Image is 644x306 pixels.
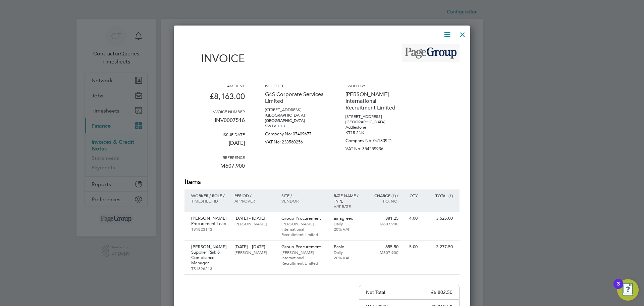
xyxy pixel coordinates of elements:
p: 4.00 [405,216,418,221]
p: [STREET_ADDRESS] [265,107,325,113]
p: [DATE] - [DATE] [234,244,274,250]
p: Po. No. [369,198,398,204]
h3: Amount [184,83,245,88]
h3: Reference [184,155,245,160]
p: Vendor [281,198,327,204]
p: QTY [405,193,418,198]
p: [PERSON_NAME] International Recruitment Limited [281,250,327,266]
h1: Invoice [184,52,245,65]
p: Addlestone [345,125,406,130]
p: Company No: 07409677 [265,129,325,137]
p: TS1823143 [191,226,228,232]
p: M607.900 [184,160,245,177]
h2: Items [184,177,460,187]
p: TS1826213 [191,266,228,271]
p: [GEOGRAPHIC_DATA] [345,119,406,125]
p: £8,163.00 [184,88,245,109]
p: VAT No: 354259936 [345,143,406,151]
p: Rate name / type [334,193,363,204]
h3: Issued to [265,83,325,88]
p: 655.50 [369,244,398,250]
p: Daily [334,250,363,255]
p: Group Procurement [281,244,327,250]
p: [PERSON_NAME] [191,244,228,250]
p: Supplier Risk & Compliance Manager [191,250,228,266]
p: Worker / Role / [191,193,228,198]
p: Approver [234,198,274,204]
p: SW1V 1HU [265,123,325,129]
p: Site / [281,193,327,198]
p: [PERSON_NAME] [234,221,274,226]
p: Net Total [366,289,385,295]
p: M607.900 [369,221,398,226]
img: michaelpageint-logo-remittance.png [402,44,460,62]
p: Procurement Lead [191,221,228,226]
p: Daily [334,221,363,226]
h3: Invoice number [184,109,245,114]
p: [STREET_ADDRESS] [345,114,406,119]
div: 3 [617,284,620,293]
p: Total (£) [424,193,453,198]
p: M607.900 [369,250,398,255]
p: [DATE] - [DATE] [234,216,274,221]
p: Basic [334,244,363,250]
p: [GEOGRAPHIC_DATA] [265,113,325,118]
button: Open Resource Center, 3 new notifications [617,279,639,301]
h3: Issue date [184,132,245,137]
p: Period / [234,193,274,198]
p: 20% VAT [334,226,363,232]
p: 3,525.00 [424,216,453,221]
p: [PERSON_NAME] International Recruitment Limited [281,221,327,237]
p: [PERSON_NAME] International Recruitment Limited [345,88,406,114]
p: Timesheet ID [191,198,228,204]
p: 3,277.50 [424,244,453,250]
p: Company No: 04130921 [345,135,406,143]
h3: Issued by [345,83,406,88]
p: 20% VAT [334,255,363,260]
p: £6,802.50 [431,289,452,295]
p: [DATE] [184,137,245,155]
p: Group Procurement [281,216,327,221]
p: VAT rate [334,204,363,209]
p: [PERSON_NAME] [191,216,228,221]
p: KT15 2NX [345,130,406,135]
p: G4S Corporate Services Limited [265,88,325,107]
p: as agreed [334,216,363,221]
p: [GEOGRAPHIC_DATA] [265,118,325,123]
p: VAT No: 238560256 [265,137,325,145]
p: 5.00 [405,244,418,250]
p: 881.25 [369,216,398,221]
p: Charge (£) / [369,193,398,198]
p: [PERSON_NAME] [234,250,274,255]
p: INV0007516 [184,114,245,132]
